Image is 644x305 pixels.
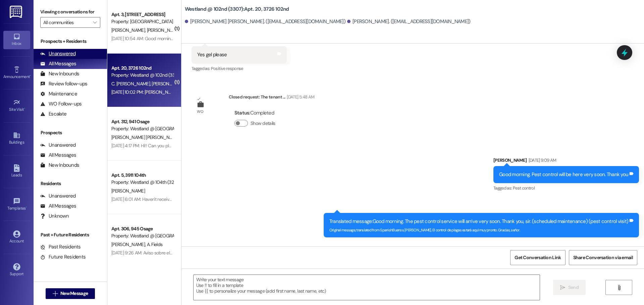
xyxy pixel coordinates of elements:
[111,241,147,247] span: [PERSON_NAME]
[53,291,58,296] i: 
[111,65,173,72] div: Apt. 20, 3726 102nd
[40,90,77,97] div: Maintenance
[40,203,76,210] div: All Messages
[40,142,76,149] div: Unanswered
[43,17,90,28] input: All communities
[40,253,86,260] div: Future Residents
[24,106,25,111] span: •
[111,188,145,194] span: [PERSON_NAME]
[3,97,30,115] a: Site Visit •
[3,130,30,148] a: Buildings
[10,6,23,18] img: ResiDesk Logo
[3,162,30,180] a: Leads
[111,18,173,25] div: Property: [GEOGRAPHIC_DATA] @ [GEOGRAPHIC_DATA] ([STREET_ADDRESS][PERSON_NAME]) (3306)
[185,18,345,25] div: [PERSON_NAME] [PERSON_NAME]. ([EMAIL_ADDRESS][DOMAIN_NAME])
[329,218,628,225] div: Translated message: Good morning. The pest control service will arrive very soon. Thank you, sir....
[111,72,173,79] div: Property: Westland @ 102nd (3307)
[40,110,66,118] div: Escalate
[26,205,27,210] span: •
[34,129,107,136] div: Prospects
[60,290,88,297] span: New Message
[234,108,278,118] div: : Completed
[40,80,87,87] div: Review follow-ups
[111,172,173,179] div: Apt. 5, 3911 104th
[285,93,314,100] div: [DATE] 5:48 AM
[499,171,628,178] div: Good morning. Pest control will be here very soon. Thank you
[111,27,147,33] span: [PERSON_NAME]
[616,285,622,290] i: 
[568,284,579,291] span: Send
[34,180,107,187] div: Residents
[197,108,203,115] div: WO
[111,118,173,125] div: Apt. 312, 941 Osage
[147,27,182,33] span: [PERSON_NAME]
[93,20,97,25] i: 
[192,64,287,73] div: Tagged as:
[40,162,79,169] div: New Inbounds
[329,228,520,232] sub: Original message, translated from Spanish : Buenos [PERSON_NAME]. El control de plagas estará aqu...
[40,193,76,200] div: Unanswered
[573,254,633,261] span: Share Conversation via email
[111,196,311,202] div: [DATE] 6:01 AM: Haven't received any emails about it , can you let me know when supervisor has se...
[3,31,30,49] a: Inbox
[229,93,314,103] div: Closed request: The tenant ...
[40,100,82,107] div: WO Follow-ups
[111,225,173,232] div: Apt. 306, 945 Osage
[30,73,31,78] span: •
[40,50,76,57] div: Unanswered
[111,143,614,149] div: [DATE] 4:17 PM: Hi!! Can you please talk to the dog owners in 941, the elevator has been smelling...
[34,38,107,45] div: Prospects + Residents
[40,7,100,17] label: Viewing conversations for
[515,254,561,261] span: Get Conversation Link
[111,35,607,42] div: [DATE] 10:54 AM: Good morning [PERSON_NAME]! Thank you so much for informing us of the concern, w...
[347,18,471,25] div: [PERSON_NAME]. ([EMAIL_ADDRESS][DOMAIN_NAME])
[3,196,30,214] a: Templates •
[3,228,30,246] a: Account
[40,60,76,67] div: All Messages
[3,261,30,279] a: Support
[111,232,173,239] div: Property: Westland @ [GEOGRAPHIC_DATA] (3291)
[111,89,222,95] div: [DATE] 10:02 PM: [PERSON_NAME] están dando la novela
[152,81,185,87] span: [PERSON_NAME]
[493,157,639,166] div: [PERSON_NAME]
[234,109,250,116] b: Status
[527,157,556,164] div: [DATE] 9:09 AM
[111,81,152,87] span: C. [PERSON_NAME]
[111,125,173,132] div: Property: Westland @ [GEOGRAPHIC_DATA] (3291)
[211,66,243,71] span: Positive response
[185,6,289,13] b: Westland @ 102nd (3307): Apt. 20, 3726 102nd
[197,51,227,58] div: Yes gel please
[111,11,173,18] div: Apt. 3, [STREET_ADDRESS]
[40,243,81,250] div: Past Residents
[46,288,95,299] button: New Message
[553,280,586,295] button: Send
[569,250,637,265] button: Share Conversation via email
[111,179,173,186] div: Property: Westland @ 104th (3296)
[513,185,535,191] span: Pest control
[493,183,639,193] div: Tagged as:
[111,134,179,140] span: [PERSON_NAME] [PERSON_NAME]
[40,70,79,77] div: New Inbounds
[560,285,565,290] i: 
[40,152,76,159] div: All Messages
[147,241,162,247] span: A. Fields
[510,250,565,265] button: Get Conversation Link
[34,231,107,238] div: Past + Future Residents
[251,120,275,127] label: Show details
[40,213,69,220] div: Unknown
